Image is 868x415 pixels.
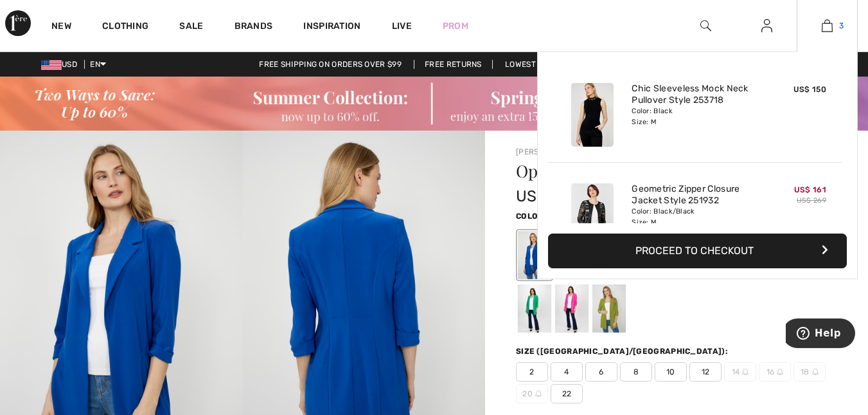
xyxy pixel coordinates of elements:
a: Prom [443,19,468,33]
a: Brands [235,21,273,34]
button: Proceed to Checkout [548,234,847,268]
h1: Open Front Relaxed Fit Style 236005 [516,163,784,180]
a: Lowest Price Guarantee [495,60,619,69]
span: EN [90,60,106,69]
a: Free Returns [414,60,493,69]
a: 3 [797,18,857,33]
span: 18 [793,362,826,382]
img: Chic Sleeveless Mock Neck Pullover Style 253718 [571,83,614,147]
span: 4 [551,362,583,382]
span: Color: [516,212,546,221]
div: Color: Black Size: M [632,106,758,127]
span: 6 [585,362,617,382]
img: My Bag [822,18,833,33]
span: Inspiration [303,21,360,34]
iframe: Opens a widget where you can find more information [786,318,855,351]
span: 2 [516,362,548,382]
a: Clothing [102,21,148,34]
span: 20 [516,384,548,403]
a: Chic Sleeveless Mock Neck Pullover Style 253718 [632,83,758,106]
img: US Dollar [41,60,62,70]
div: Size ([GEOGRAPHIC_DATA]/[GEOGRAPHIC_DATA]): [516,346,731,357]
div: Royal [518,232,551,280]
span: 14 [724,362,756,382]
a: Sale [179,21,203,34]
span: 8 [620,362,652,382]
a: [PERSON_NAME] [516,147,580,156]
span: US$ 150 [793,85,826,94]
img: ring-m.svg [812,369,819,375]
span: USD [41,60,82,69]
img: ring-m.svg [777,369,783,375]
span: US$ 238 [516,187,579,205]
a: Live [392,19,412,33]
span: 12 [689,362,722,382]
a: Geometric Zipper Closure Jacket Style 251932 [632,183,758,207]
img: ring-m.svg [535,391,542,397]
span: 10 [655,362,687,382]
img: search the website [700,18,711,33]
a: Sign In [751,18,783,34]
img: My Info [761,18,772,33]
div: Fern [592,285,626,333]
s: US$ 269 [797,196,826,205]
span: 22 [551,384,583,403]
img: 1ère Avenue [5,10,31,36]
span: 3 [839,20,844,32]
img: ring-m.svg [742,369,748,375]
img: Geometric Zipper Closure Jacket Style 251932 [571,183,614,247]
a: Free shipping on orders over $99 [249,60,412,69]
div: Bright Green [518,285,551,333]
span: 16 [759,362,791,382]
a: New [51,21,71,34]
span: US$ 161 [794,185,826,194]
div: Color: Black/Black Size: M [632,207,758,227]
div: Bright pink [555,285,589,333]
